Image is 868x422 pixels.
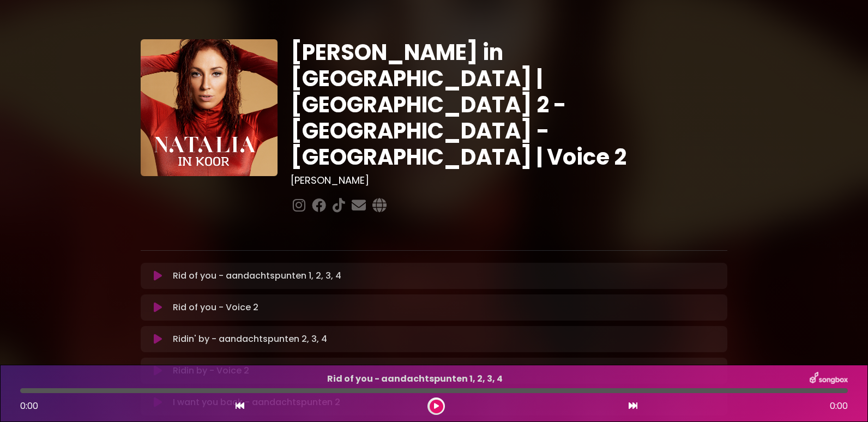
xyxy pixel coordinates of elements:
[810,372,848,386] img: songbox-logo-white.png
[141,39,278,176] img: YTVS25JmS9CLUqXqkEhs
[291,39,727,170] h1: [PERSON_NAME] in [GEOGRAPHIC_DATA] | [GEOGRAPHIC_DATA] 2 - [GEOGRAPHIC_DATA] - [GEOGRAPHIC_DATA] ...
[291,174,727,186] h3: [PERSON_NAME]
[20,372,810,385] p: Rid of you - aandachtspunten 1, 2, 3, 4
[173,301,721,314] p: Rid of you - Voice 2
[173,364,721,377] p: Ridin by - Voice 2
[830,400,848,413] span: 0:00
[20,400,38,412] span: 0:00
[173,333,721,346] p: Ridin' by - aandachtspunten 2, 3, 4
[173,269,721,282] p: Rid of you - aandachtspunten 1, 2, 3, 4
